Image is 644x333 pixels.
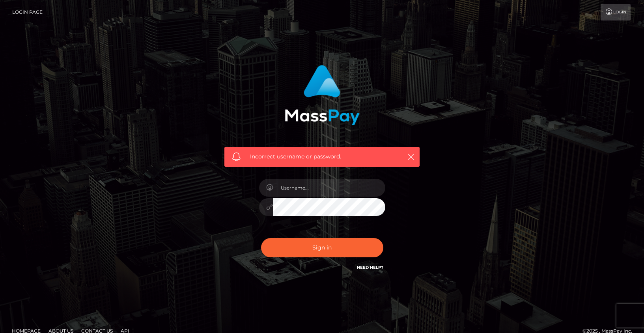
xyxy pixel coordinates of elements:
input: Username... [273,179,385,197]
button: Sign in [261,238,383,257]
a: Login [601,4,631,20]
span: Incorrect username or password. [250,153,394,161]
a: Need Help? [357,265,383,270]
a: Login Page [12,4,43,20]
img: MassPay Login [285,65,360,125]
